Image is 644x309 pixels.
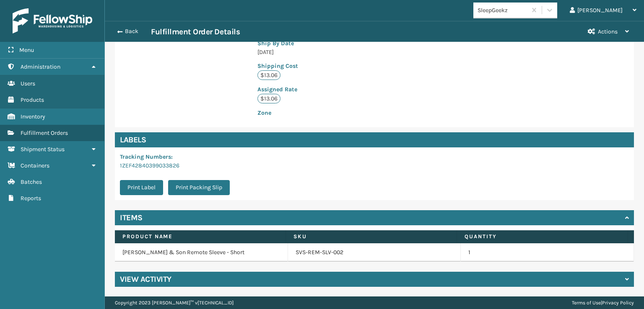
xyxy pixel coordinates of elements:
button: Print Label [120,180,163,195]
button: Print Packing Slip [168,180,230,195]
label: Quantity [465,233,620,240]
p: $13.06 [257,94,280,103]
div: SleepGeekz [478,6,527,15]
span: Products [21,96,44,103]
a: SVS-REM-SLV-002 [296,248,343,257]
a: 1ZEF42840399033826 [120,162,179,169]
p: Copyright 2023 [PERSON_NAME]™ v [TECHNICAL_ID] [115,296,234,309]
label: SKU [293,233,449,240]
span: Containers [21,162,49,169]
label: Product Name [122,233,278,240]
span: Administration [21,63,60,70]
a: Privacy Policy [602,300,634,306]
h3: Fulfillment Order Details [151,27,240,37]
button: Back [112,28,151,35]
span: Batches [21,178,42,185]
p: Zone [257,108,360,117]
p: Ship By Date [257,39,360,48]
button: Actions [580,21,636,42]
a: Terms of Use [572,300,601,306]
span: Users [21,80,35,87]
div: | [572,296,634,309]
span: Menu [19,46,34,54]
span: Reports [21,195,41,202]
h4: Items [120,213,143,223]
span: Inventory [21,113,45,120]
h4: Labels [115,132,634,147]
span: Actions [598,28,618,35]
p: Shipping Cost [257,62,360,70]
img: logo [13,8,92,33]
span: Fulfillment Orders [21,129,68,136]
td: [PERSON_NAME] & Son Remote Sleeve - Short [115,243,288,262]
span: Tracking Numbers : [120,153,173,160]
h4: View Activity [120,274,171,284]
p: [DATE] [257,48,360,57]
p: Assigned Rate [257,85,360,94]
td: 1 [461,243,634,262]
span: Shipment Status [21,146,65,153]
p: $13.06 [257,70,280,80]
